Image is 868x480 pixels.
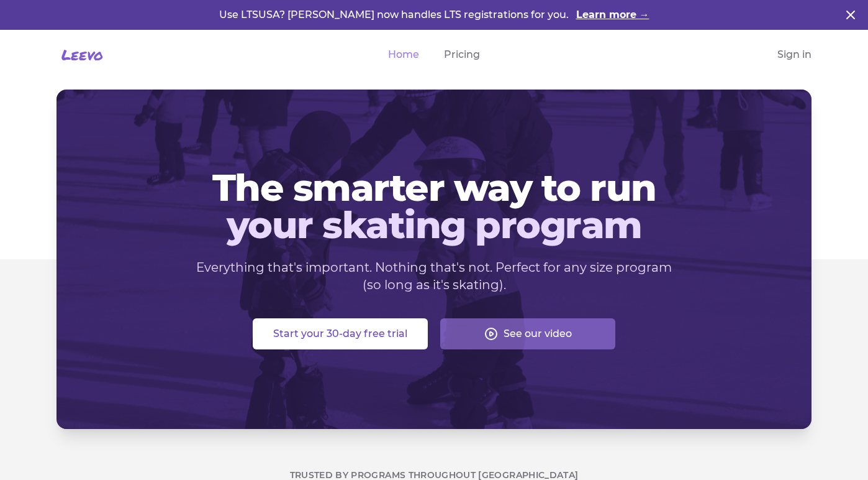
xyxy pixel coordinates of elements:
span: → [640,9,649,21]
a: Learn more [576,7,649,22]
p: Everything that's important. Nothing that's not. Perfect for any size program (so long as it's sk... [196,259,672,293]
a: Leevo [57,45,103,65]
span: See our video [504,326,572,341]
a: Home [388,47,419,62]
span: The smarter way to run [76,169,792,206]
span: your skating program [76,206,792,244]
a: Pricing [444,47,480,62]
span: Use LTSUSA? [PERSON_NAME] now handles LTS registrations for you. [219,9,571,21]
button: Start your 30-day free trial [253,318,428,349]
button: See our video [440,318,615,349]
a: Sign in [777,47,811,62]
